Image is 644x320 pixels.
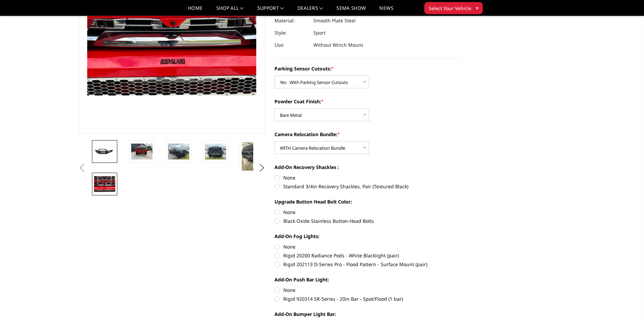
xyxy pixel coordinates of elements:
img: 2024-2025 GMC 2500-3500 - Freedom Series - Sport Front Bumper (non-winch) [94,176,115,192]
label: Parking Sensor Cutouts: [275,65,461,72]
dd: Smooth Plate Steel [313,15,356,27]
label: Add-On Bumper Light Bar: [275,311,461,318]
label: Add-On Push Bar Light: [275,276,461,283]
img: 2024-2025 GMC 2500-3500 - Freedom Series - Sport Front Bumper (non-winch) [205,144,226,159]
dt: Use: [275,39,308,51]
a: SEMA Show [336,6,366,16]
img: 2024-2025 GMC 2500-3500 - Freedom Series - Sport Front Bumper (non-winch) [242,142,263,171]
span: Select Your Vehicle [429,5,471,12]
label: Add-On Fog Lights: [275,233,461,240]
label: Powder Coat Finish: [275,98,461,105]
button: Next [257,163,267,173]
a: shop all [216,6,244,16]
img: 2024-2025 GMC 2500-3500 - Freedom Series - Sport Front Bumper (non-winch) [94,147,115,156]
label: None [275,174,461,181]
span: ▾ [476,4,478,12]
dd: Sport [313,27,326,39]
a: Home [188,6,202,16]
label: Black Oxide Stainless Button-Head Bolts [275,217,461,225]
label: Camera Relocation Bundle: [275,131,461,138]
dt: Style: [275,27,308,39]
a: Dealers [297,6,323,16]
img: 2024-2025 GMC 2500-3500 - Freedom Series - Sport Front Bumper (non-winch) [168,144,189,159]
label: None [275,286,461,294]
button: Previous [77,163,87,173]
dt: Material: [275,15,308,27]
a: Support [257,6,284,16]
dd: Without Winch Mount [313,39,363,51]
label: None [275,209,461,216]
label: Standard 3/4in Recovery Shackles, Pair (Textured Black) [275,183,461,190]
label: None [275,243,461,250]
button: Select Your Vehicle [424,2,483,14]
label: Add-On Recovery Shackles : [275,164,461,171]
label: Upgrade Button Head Bolt Color: [275,198,461,205]
label: Rigid 202113 D-Series Pro - Flood Pattern - Surface Mount (pair) [275,261,461,268]
label: Rigid 920314 SR-Series - 20in Bar - Spot/Flood (1 bar) [275,295,461,302]
a: News [379,6,393,16]
img: 2024-2025 GMC 2500-3500 - Freedom Series - Sport Front Bumper (non-winch) [131,144,152,159]
label: Rigid 20200 Radiance Pods - White Blacklight (pair) [275,252,461,259]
